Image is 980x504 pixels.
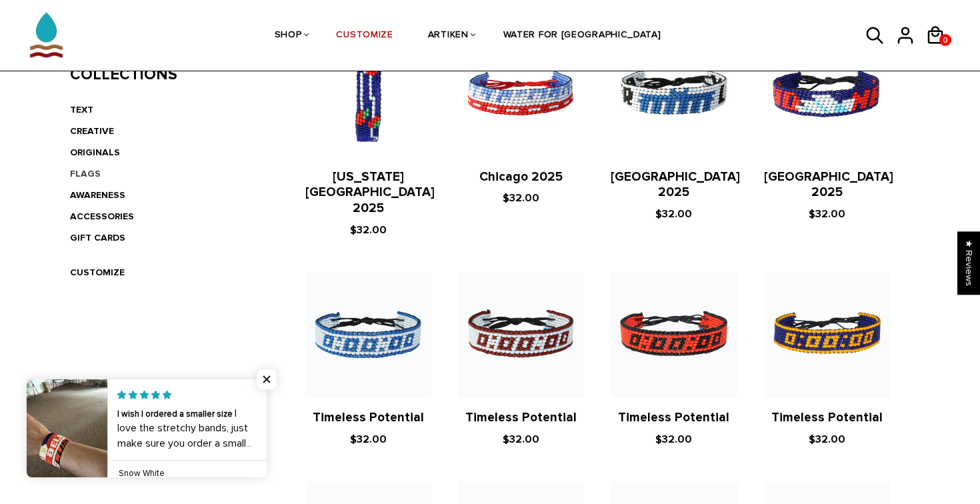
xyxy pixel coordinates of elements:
a: 0 [939,34,951,46]
a: Timeless Potential [313,410,424,425]
a: TEXT [70,104,93,115]
a: CUSTOMIZE [70,267,125,278]
span: $32.00 [809,207,845,221]
span: $32.00 [503,433,539,446]
a: WATER FOR [GEOGRAPHIC_DATA] [503,1,661,71]
a: CUSTOMIZE [336,1,393,71]
a: ORIGINALS [70,147,120,158]
a: SHOP [275,1,302,71]
span: $32.00 [655,433,692,446]
span: $32.00 [350,223,387,237]
a: Timeless Potential [618,410,729,425]
a: [US_STATE][GEOGRAPHIC_DATA] 2025 [305,169,435,217]
a: ACCESSORIES [70,211,134,222]
h3: Collections [70,65,265,85]
a: Timeless Potential [771,410,883,425]
a: FLAGS [70,168,101,179]
a: Chicago 2025 [479,169,563,185]
a: ARTIKEN [428,1,469,71]
span: 0 [939,32,951,49]
a: [GEOGRAPHIC_DATA] 2025 [611,169,740,201]
span: $32.00 [350,433,387,446]
a: GIFT CARDS [70,232,125,243]
span: $32.00 [809,433,845,446]
span: $32.00 [655,207,692,221]
span: $32.00 [503,191,539,205]
a: AWARENESS [70,189,125,201]
a: CREATIVE [70,125,114,137]
a: Timeless Potential [465,410,577,425]
div: Click to open Judge.me floating reviews tab [957,231,980,295]
a: [GEOGRAPHIC_DATA] 2025 [764,169,893,201]
span: Close popup widget [257,369,277,389]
